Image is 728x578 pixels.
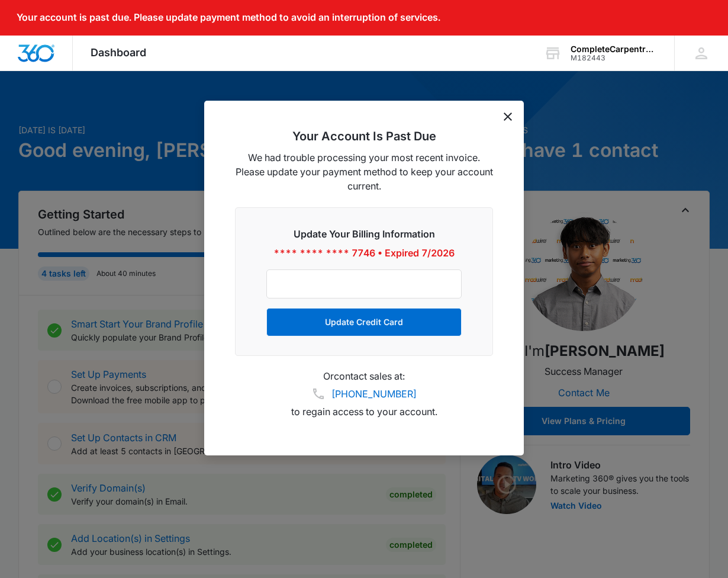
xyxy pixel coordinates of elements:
[266,227,462,241] h3: Update Your Billing Information
[73,36,164,70] div: Dashboard
[279,279,449,289] iframe: Secure card payment input frame
[266,308,462,336] button: Update Credit Card
[235,370,493,418] p: Or contact sales at: to regain access to your account.
[504,113,512,121] button: dismiss this dialog
[331,387,417,401] a: [PHONE_NUMBER]
[571,54,657,62] div: account id
[235,129,493,143] h2: Your Account Is Past Due
[91,46,146,59] span: Dashboard
[571,44,657,54] div: account name
[17,12,440,23] p: Your account is past due. Please update payment method to avoid an interruption of services.
[235,150,493,193] p: We had trouble processing your most recent invoice. Please update your payment method to keep you...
